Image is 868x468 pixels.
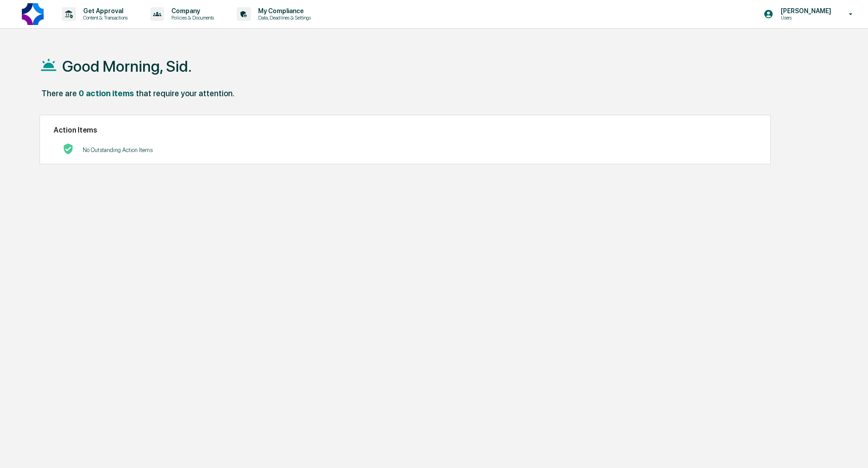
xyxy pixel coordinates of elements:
[41,89,77,98] div: There are
[251,15,315,21] p: Data, Deadlines & Settings
[83,147,153,153] p: No Outstanding Action Items
[22,3,44,25] img: logo
[54,126,757,134] h2: Action Items
[164,7,219,15] p: Company
[76,15,132,21] p: Content & Transactions
[164,15,219,21] p: Policies & Documents
[79,89,134,98] div: 0 action items
[773,15,836,21] p: Users
[63,143,74,154] img: No Actions logo
[76,7,132,15] p: Get Approval
[773,7,836,15] p: [PERSON_NAME]
[62,57,192,75] h1: Good Morning, Sid.
[251,7,315,15] p: My Compliance
[136,89,234,98] div: that require your attention.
